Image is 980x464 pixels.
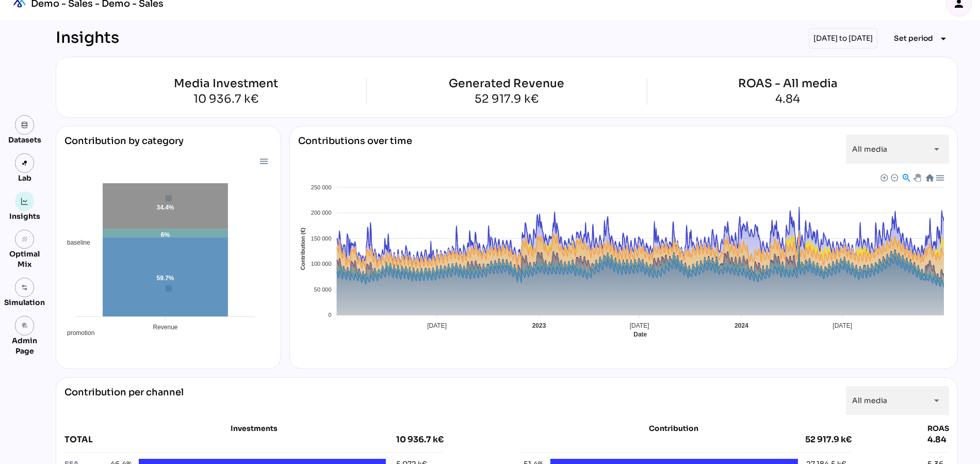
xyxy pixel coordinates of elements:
div: Contribution by category [64,135,272,155]
span: promotion [59,329,94,337]
img: graph.svg [21,198,28,205]
div: Investments [64,423,444,434]
div: 4.84 [738,93,838,105]
span: Set period [894,32,933,44]
tspan: 150 000 [311,235,332,242]
text: Date [634,331,647,338]
tspan: 200 000 [311,210,332,216]
div: Menu [935,173,944,182]
div: Menu [259,156,268,165]
div: TOTAL [64,434,396,446]
tspan: 0 [329,312,332,318]
i: arrow_drop_down [930,143,943,155]
div: Reset Zoom [925,173,934,182]
div: 4.84 [927,434,949,446]
tspan: 2024 [734,322,748,329]
div: 10 936.7 k€ [396,434,444,446]
div: Zoom In [880,173,887,181]
div: ROAS - All media [738,78,838,89]
span: baseline [59,239,90,246]
i: arrow_drop_down [930,394,943,407]
i: grain [21,236,28,243]
i: arrow_drop_down [937,33,950,45]
tspan: 100 000 [311,261,332,267]
div: Selection Zoom [902,173,910,182]
div: 52 917.9 k€ [449,93,564,105]
tspan: 2023 [532,322,546,329]
div: Admin Page [4,335,45,356]
div: Media Investment [86,78,366,89]
tspan: Revenue [153,324,177,331]
div: 10 936.7 k€ [86,93,366,105]
img: settings.svg [21,284,28,291]
div: Datasets [8,135,41,145]
tspan: 50 000 [314,286,332,293]
div: Insights [56,28,119,49]
div: Insights [9,211,40,221]
i: admin_panel_settings [21,322,28,329]
div: Generated Revenue [449,78,564,89]
div: 52 917.9 k€ [805,434,852,446]
div: Zoom Out [890,173,897,181]
tspan: [DATE] [630,322,649,329]
div: Contributions over time [298,135,412,164]
button: Expand "Set period" [886,29,958,48]
span: All media [852,145,887,154]
div: Contribution per channel [64,386,184,415]
div: Optimal Mix [4,249,45,269]
tspan: [DATE] [833,322,853,329]
img: lab.svg [21,159,28,167]
span: All media [852,396,887,405]
div: Panning [913,174,920,180]
div: Simulation [4,297,45,308]
div: ROAS [927,423,949,434]
tspan: [DATE] [428,322,447,329]
div: [DATE] to [DATE] [809,28,877,49]
img: data.svg [21,121,28,129]
div: Contribution [545,423,802,434]
tspan: 250 000 [311,184,332,190]
text: Contribution (€) [300,228,306,270]
div: Lab [13,173,36,183]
